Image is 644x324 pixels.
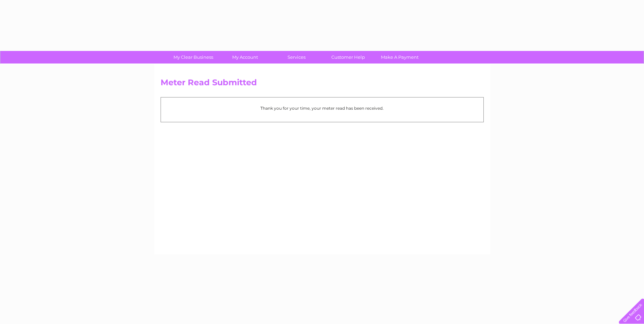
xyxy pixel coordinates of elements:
[165,51,221,64] a: My Clear Business
[164,105,480,111] p: Thank you for your time, your meter read has been received.
[161,78,484,91] h2: Meter Read Submitted
[320,51,376,64] a: Customer Help
[372,51,428,64] a: Make A Payment
[269,51,325,64] a: Services
[217,51,273,64] a: My Account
